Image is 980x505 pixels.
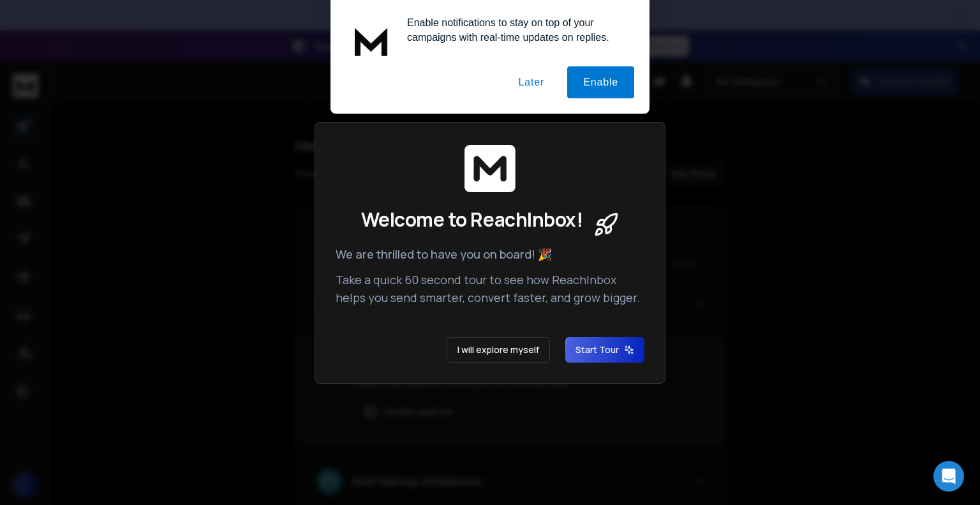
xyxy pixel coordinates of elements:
button: Later [502,66,560,98]
p: Take a quick 60 second tour to see how ReachInbox helps you send smarter, convert faster, and gro... [336,271,644,306]
span: Start Tour [575,343,634,356]
div: Enable notifications to stay on top of your campaigns with real-time updates on replies. [397,15,634,45]
div: Open Intercom Messenger [933,461,964,492]
button: I will explore myself [447,337,550,363]
button: Enable [567,66,634,98]
span: Welcome to ReachInbox! [361,208,583,231]
p: We are thrilled to have you on board! 🎉 [336,245,644,263]
button: Start Tour [565,337,644,363]
img: notification icon [346,15,397,66]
